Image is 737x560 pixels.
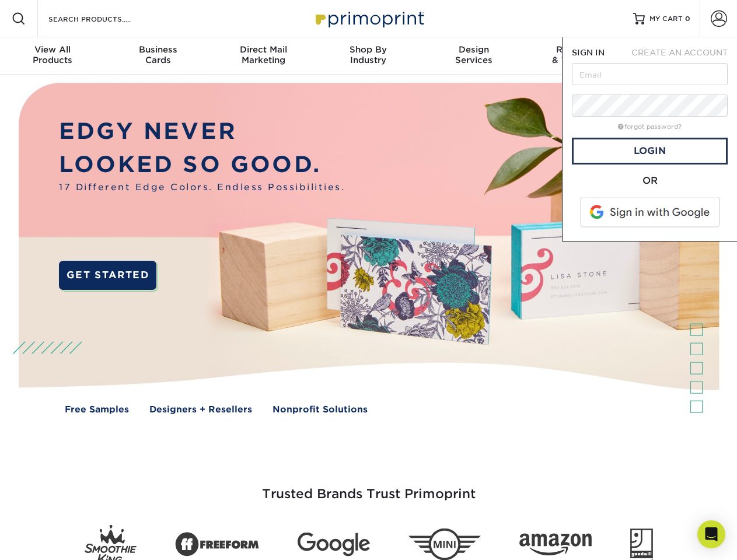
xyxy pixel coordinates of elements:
span: Business [105,44,210,55]
span: Shop By [316,44,421,55]
span: MY CART [649,14,683,24]
a: BusinessCards [105,37,210,75]
a: forgot password? [618,123,682,131]
a: Designers + Resellers [149,403,252,416]
a: Direct MailMarketing [211,37,316,75]
span: Resources [526,44,631,55]
a: Login [572,138,728,164]
div: & Templates [526,44,631,65]
div: Services [421,44,526,65]
img: Amazon [519,534,592,556]
input: SEARCH PRODUCTS..... [47,12,161,26]
a: Shop ByIndustry [316,37,421,75]
div: Open Intercom Messenger [697,520,725,548]
a: Resources& Templates [526,37,631,75]
span: Direct Mail [211,44,316,55]
img: Primoprint [310,6,427,31]
span: Design [421,44,526,55]
div: OR [572,174,728,188]
input: Email [572,63,728,85]
img: Goodwill [630,528,653,560]
p: LOOKED SO GOOD. [59,148,345,181]
a: Free Samples [65,403,129,416]
span: CREATE AN ACCOUNT [631,48,728,57]
a: Nonprofit Solutions [273,403,368,416]
span: SIGN IN [572,48,605,57]
h3: Trusted Brands Trust Primoprint [27,459,710,516]
span: 17 Different Edge Colors. Endless Possibilities. [59,181,345,194]
div: Marketing [211,44,316,65]
a: DesignServices [421,37,526,75]
div: Industry [316,44,421,65]
div: Cards [105,44,210,65]
span: 0 [685,15,690,23]
img: Google [298,533,370,556]
p: EDGY NEVER [59,115,345,148]
a: GET STARTED [59,261,156,290]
